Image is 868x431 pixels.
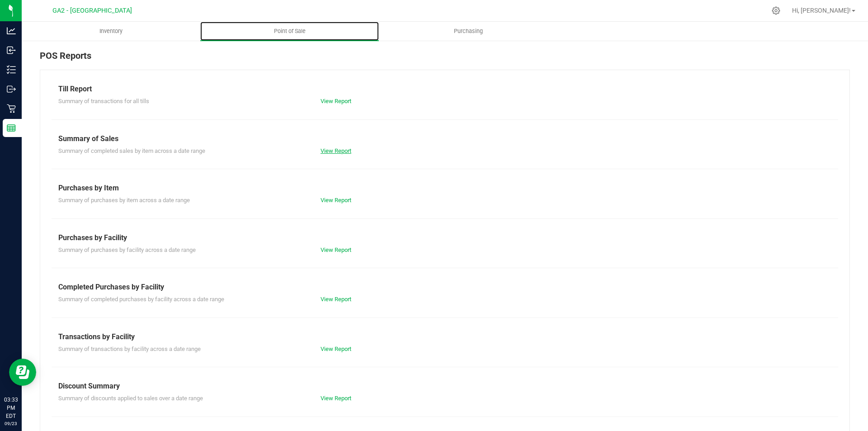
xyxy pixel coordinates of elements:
[7,65,16,74] inline-svg: Inventory
[792,7,851,14] span: Hi, [PERSON_NAME]!
[7,46,16,55] inline-svg: Inbound
[379,22,557,41] a: Purchasing
[52,7,132,14] span: GA2 - [GEOGRAPHIC_DATA]
[7,26,16,35] inline-svg: Analytics
[321,98,351,104] a: View Report
[321,346,351,352] a: View Report
[58,84,831,95] div: Till Report
[58,197,190,204] span: Summary of purchases by item across a date range
[321,395,351,402] a: View Report
[9,359,36,386] iframe: Resource center
[200,22,379,41] a: Point of Sale
[442,27,495,35] span: Purchasing
[4,420,18,427] p: 09/23
[770,6,782,15] div: Manage settings
[58,332,831,342] div: Transactions by Facility
[58,346,201,352] span: Summary of transactions by facility across a date range
[87,27,135,35] span: Inventory
[40,49,850,70] div: POS Reports
[58,246,196,253] span: Summary of purchases by facility across a date range
[58,98,149,104] span: Summary of transactions for all tills
[58,147,205,154] span: Summary of completed sales by item across a date range
[7,104,16,113] inline-svg: Retail
[58,232,831,243] div: Purchases by Facility
[7,85,16,94] inline-svg: Outbound
[22,22,200,41] a: Inventory
[321,197,351,204] a: View Report
[58,183,831,194] div: Purchases by Item
[321,246,351,253] a: View Report
[7,123,16,133] inline-svg: Reports
[58,282,831,293] div: Completed Purchases by Facility
[262,27,318,35] span: Point of Sale
[4,396,18,420] p: 03:33 PM EDT
[321,147,351,154] a: View Report
[58,296,224,303] span: Summary of completed purchases by facility across a date range
[58,133,831,144] div: Summary of Sales
[58,395,203,402] span: Summary of discounts applied to sales over a date range
[58,381,831,392] div: Discount Summary
[321,296,351,303] a: View Report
